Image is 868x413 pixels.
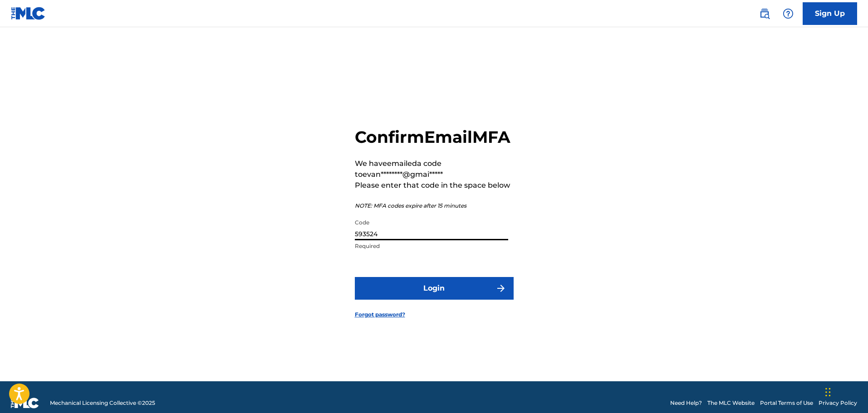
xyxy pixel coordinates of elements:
[760,399,813,407] a: Portal Terms of Use
[355,311,405,319] a: Forgot password?
[759,8,770,19] img: search
[11,7,46,20] img: MLC Logo
[355,180,514,191] p: Please enter that code in the space below
[355,202,514,210] p: NOTE: MFA codes expire after 15 minutes
[355,277,514,300] button: Login
[823,369,868,413] iframe: Chat Widget
[803,2,857,25] a: Sign Up
[355,242,508,250] p: Required
[670,399,702,407] a: Need Help?
[355,127,514,147] h2: Confirm Email MFA
[707,399,755,407] a: The MLC Website
[783,8,794,19] img: help
[779,5,797,23] div: Help
[819,399,857,407] a: Privacy Policy
[825,379,831,406] div: Drag
[495,283,506,294] img: f7272a7cc735f4ea7f67.svg
[755,5,774,23] a: Public Search
[11,398,39,408] img: logo
[50,399,155,407] span: Mechanical Licensing Collective © 2025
